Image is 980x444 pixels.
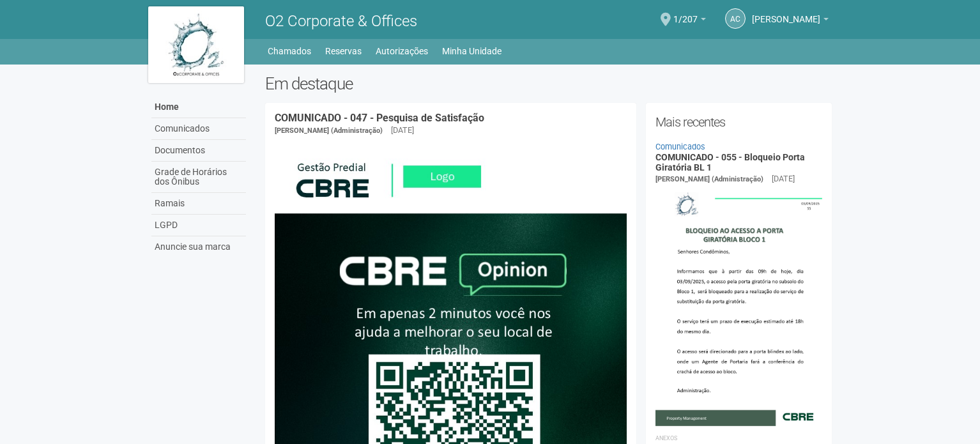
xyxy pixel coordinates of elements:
[151,118,246,140] a: Comunicados
[655,152,805,172] a: COMUNICADO - 055 - Bloqueio Porta Giratória BL 1
[391,125,414,136] div: [DATE]
[151,96,246,118] a: Home
[151,162,246,193] a: Grade de Horários dos Ônibus
[752,16,829,26] a: [PERSON_NAME]
[673,2,698,24] span: 1/207
[655,433,822,444] li: Anexos
[265,74,832,93] h2: Em destaque
[151,215,246,236] a: LGPD
[376,42,428,60] a: Autorizações
[673,16,706,26] a: 1/207
[655,142,705,151] a: Comunicados
[268,42,311,60] a: Chamados
[151,140,246,162] a: Documentos
[151,236,246,257] a: Anuncie sua marca
[655,175,763,183] span: [PERSON_NAME] (Administração)
[151,193,246,215] a: Ramais
[655,112,822,132] h2: Mais recentes
[655,185,822,425] img: COMUNICADO%20-%20055%20-%20Bloqueio%20Porta%20Girat%C3%B3ria%20BL%201.jpg
[325,42,362,60] a: Reservas
[725,8,746,29] a: AC
[772,173,795,185] div: [DATE]
[148,6,244,83] img: logo.jpg
[752,2,820,24] span: Andréa Cunha
[442,42,501,60] a: Minha Unidade
[265,12,417,30] span: O2 Corporate & Offices
[275,126,383,135] span: [PERSON_NAME] (Administração)
[275,112,484,124] a: COMUNICADO - 047 - Pesquisa de Satisfação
